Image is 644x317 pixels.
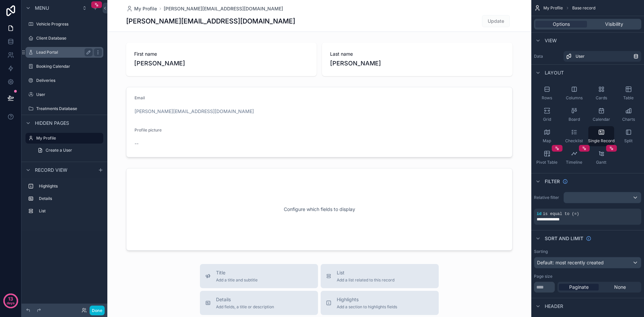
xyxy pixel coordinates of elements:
label: Page size [534,274,552,279]
span: Hidden pages [35,120,69,126]
span: Options [553,21,570,28]
span: Paginate [569,284,589,290]
span: Charts [622,117,635,122]
span: Calendar [593,117,610,122]
button: Table [615,83,641,103]
a: [PERSON_NAME][EMAIL_ADDRESS][DOMAIN_NAME] [164,5,283,12]
label: Relative filter [534,195,561,200]
span: Layout [545,69,564,76]
button: Timeline [561,148,587,168]
span: My Profile [134,5,157,12]
button: Gantt [588,148,614,168]
span: Header [545,303,563,310]
label: Highlights [39,183,101,189]
label: My Profile [36,136,99,141]
span: Sort And Limit [545,235,583,242]
span: Map [543,138,551,144]
a: Client Database [25,33,103,44]
span: Cards [596,95,607,101]
span: My Profile [543,5,563,11]
a: Lead Portal [25,47,103,58]
span: Gantt [596,160,606,165]
a: User [563,51,641,62]
button: Checklist [561,126,587,146]
span: View [545,37,557,44]
label: User [36,92,102,97]
button: Columns [561,83,587,103]
span: User [576,54,585,59]
p: 13 [8,296,13,302]
span: Board [569,117,580,122]
button: Done [90,306,105,315]
label: List [39,208,101,214]
label: Client Database [36,36,102,41]
label: Details [39,196,101,201]
button: Single Record [588,126,614,146]
span: Pivot Table [536,160,557,165]
a: Booking Calendar [25,61,103,72]
button: Pivot Table [534,148,560,168]
span: None [614,284,626,290]
button: Rows [534,83,560,103]
span: Split [624,138,633,144]
span: Checklist [565,138,583,144]
span: Columns [566,95,583,101]
a: My Profile [126,5,157,12]
a: Create a User [34,145,103,156]
span: id [537,212,541,216]
a: User [25,89,103,100]
span: Table [623,95,634,101]
h1: [PERSON_NAME][EMAIL_ADDRESS][DOMAIN_NAME] [126,16,295,26]
button: Calendar [588,105,614,125]
span: Timeline [566,160,582,165]
button: Grid [534,105,560,125]
label: Sorting [534,249,548,254]
a: Treatments Database [25,103,103,114]
span: Record view [35,167,67,173]
a: Vehicle Progress [25,19,103,30]
p: days [7,298,15,308]
span: Visibility [605,21,623,28]
span: Menu [35,5,49,11]
label: Vehicle Progress [36,21,102,27]
button: Default: most recently created [534,257,641,268]
label: Deliveries [36,78,102,83]
span: Default: most recently created [537,260,604,265]
span: Create a User [46,148,72,153]
label: Treatments Database [36,106,102,111]
span: Grid [543,117,551,122]
button: Charts [615,105,641,125]
button: Board [561,105,587,125]
label: Booking Calendar [36,64,102,69]
span: Base record [572,5,595,11]
span: Single Record [588,138,614,144]
button: Split [615,126,641,146]
button: Map [534,126,560,146]
span: is equal to (=) [543,212,579,216]
a: Deliveries [25,75,103,86]
div: scrollable content [21,178,107,223]
label: Lead Portal [36,50,90,55]
span: Filter [545,178,560,185]
label: Data [534,54,561,59]
button: Cards [588,83,614,103]
a: My Profile [25,133,103,144]
span: Rows [542,95,552,101]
